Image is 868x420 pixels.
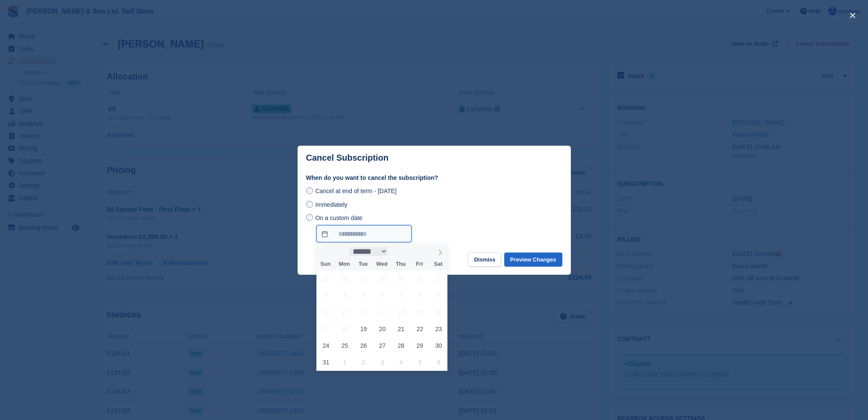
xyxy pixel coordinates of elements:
[430,287,447,304] span: August 9, 2025
[393,320,409,337] span: August 21, 2025
[318,270,334,287] span: July 27, 2025
[318,287,334,304] span: August 3, 2025
[393,354,409,370] span: September 4, 2025
[316,225,412,242] input: On a custom date
[374,337,391,354] span: August 27, 2025
[355,354,372,370] span: September 2, 2025
[430,354,447,370] span: September 6, 2025
[410,261,429,267] span: Fri
[429,261,447,267] span: Sat
[412,337,428,354] span: August 29, 2025
[468,253,501,267] button: Dismiss
[412,270,428,287] span: August 1, 2025
[355,270,372,287] span: July 29, 2025
[318,337,334,354] span: August 24, 2025
[846,9,859,22] button: close
[393,287,409,304] span: August 7, 2025
[336,354,353,370] span: September 1, 2025
[412,287,428,304] span: August 8, 2025
[374,304,391,320] span: August 13, 2025
[336,270,353,287] span: July 28, 2025
[306,214,313,221] input: On a custom date
[374,320,391,337] span: August 20, 2025
[315,214,362,221] span: On a custom date
[336,337,353,354] span: August 25, 2025
[318,354,334,370] span: August 31, 2025
[412,320,428,337] span: August 22, 2025
[355,337,372,354] span: August 26, 2025
[306,173,562,182] label: When do you want to cancel the subscription?
[336,287,353,304] span: August 4, 2025
[430,270,447,287] span: August 2, 2025
[430,320,447,337] span: August 23, 2025
[318,304,334,320] span: August 10, 2025
[374,270,391,287] span: July 30, 2025
[393,304,409,320] span: August 14, 2025
[355,287,372,304] span: August 5, 2025
[412,354,428,370] span: September 5, 2025
[354,261,372,267] span: Tue
[350,247,387,256] select: Month
[387,247,414,256] input: Year
[374,287,391,304] span: August 6, 2025
[336,320,353,337] span: August 18, 2025
[393,337,409,354] span: August 28, 2025
[355,320,372,337] span: August 19, 2025
[306,153,389,163] p: Cancel Subscription
[504,253,562,267] button: Preview Changes
[393,270,409,287] span: July 31, 2025
[316,261,335,267] span: Sun
[391,261,410,267] span: Thu
[412,304,428,320] span: August 15, 2025
[315,201,347,208] span: Immediately
[315,188,396,194] span: Cancel at end of term - [DATE]
[335,261,354,267] span: Mon
[306,201,313,208] input: Immediately
[374,354,391,370] span: September 3, 2025
[306,187,313,194] input: Cancel at end of term - [DATE]
[430,337,447,354] span: August 30, 2025
[372,261,391,267] span: Wed
[355,304,372,320] span: August 12, 2025
[430,304,447,320] span: August 16, 2025
[336,304,353,320] span: August 11, 2025
[318,320,334,337] span: August 17, 2025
